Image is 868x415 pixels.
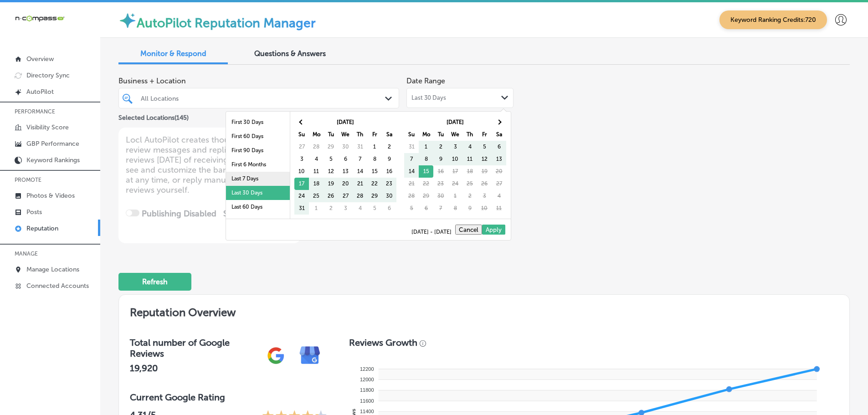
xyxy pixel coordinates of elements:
[382,141,396,153] td: 2
[455,225,482,235] button: Cancel
[226,143,290,158] li: First 90 Days
[141,94,386,102] div: All Locations
[118,273,191,291] button: Refresh
[419,116,492,128] th: [DATE]
[419,128,433,141] th: Mo
[259,338,293,373] img: gPZS+5FD6qPJAAAAABJRU5ErkJggg==
[477,153,492,165] td: 12
[338,165,353,178] td: 13
[26,88,54,96] p: AutoPilot
[293,338,327,373] img: e7ababfa220611ac49bdb491a11684a6.png
[353,128,367,141] th: Th
[26,156,80,164] p: Keyword Rankings
[482,225,505,235] button: Apply
[226,200,290,214] li: Last 60 Days
[462,128,477,141] th: Th
[130,337,259,359] h3: Total number of Google Reviews
[719,10,827,29] span: Keyword Ranking Credits: 720
[226,158,290,172] li: First 6 Months
[309,190,324,202] td: 25
[324,165,338,178] td: 12
[382,202,396,215] td: 6
[353,190,367,202] td: 28
[419,141,433,153] td: 1
[477,141,492,153] td: 5
[26,266,79,273] p: Manage Locations
[338,153,353,165] td: 6
[353,202,367,215] td: 4
[404,128,419,141] th: Su
[324,153,338,165] td: 5
[419,202,433,215] td: 6
[118,11,137,30] img: autopilot-icon
[26,192,75,200] p: Photos & Videos
[367,141,382,153] td: 1
[367,178,382,190] td: 22
[448,190,462,202] td: 1
[140,49,206,58] span: Monitor & Respond
[367,128,382,141] th: Fr
[226,172,290,186] li: Last 7 Days
[309,116,382,128] th: [DATE]
[119,295,849,326] h2: Reputation Overview
[448,178,462,190] td: 24
[309,202,324,215] td: 1
[324,141,338,153] td: 29
[309,165,324,178] td: 11
[462,153,477,165] td: 11
[433,202,448,215] td: 7
[294,141,309,153] td: 27
[118,77,399,85] span: Business + Location
[406,77,445,85] label: Date Range
[26,72,70,79] p: Directory Sync
[118,110,189,122] p: Selected Locations ( 145 )
[353,153,367,165] td: 7
[338,141,353,153] td: 30
[492,141,506,153] td: 6
[338,128,353,141] th: We
[226,129,290,143] li: First 60 Days
[309,141,324,153] td: 28
[226,214,290,228] li: Last 90 Days
[462,141,477,153] td: 4
[360,377,374,382] tspan: 12000
[411,229,455,235] span: [DATE] - [DATE]
[462,202,477,215] td: 9
[15,14,65,23] img: 660ab0bf-5cc7-4cb8-ba1c-48b5ae0f18e60NCTV_CLogo_TV_Black_-500x88.png
[338,190,353,202] td: 27
[477,202,492,215] td: 10
[477,165,492,178] td: 19
[367,153,382,165] td: 8
[309,153,324,165] td: 4
[309,128,324,141] th: Mo
[26,225,58,232] p: Reputation
[404,165,419,178] td: 14
[448,202,462,215] td: 8
[477,128,492,141] th: Fr
[433,128,448,141] th: Tu
[26,282,89,290] p: Connected Accounts
[433,153,448,165] td: 9
[448,141,462,153] td: 3
[477,190,492,202] td: 3
[360,387,374,393] tspan: 11800
[367,202,382,215] td: 5
[226,115,290,129] li: First 30 Days
[433,141,448,153] td: 2
[404,202,419,215] td: 5
[419,178,433,190] td: 22
[26,140,79,148] p: GBP Performance
[26,208,42,216] p: Posts
[367,190,382,202] td: 29
[411,94,446,102] span: Last 30 Days
[382,190,396,202] td: 30
[462,165,477,178] td: 18
[433,190,448,202] td: 30
[492,165,506,178] td: 20
[477,178,492,190] td: 26
[448,153,462,165] td: 10
[130,363,259,374] h2: 19,920
[492,178,506,190] td: 27
[404,190,419,202] td: 28
[419,165,433,178] td: 15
